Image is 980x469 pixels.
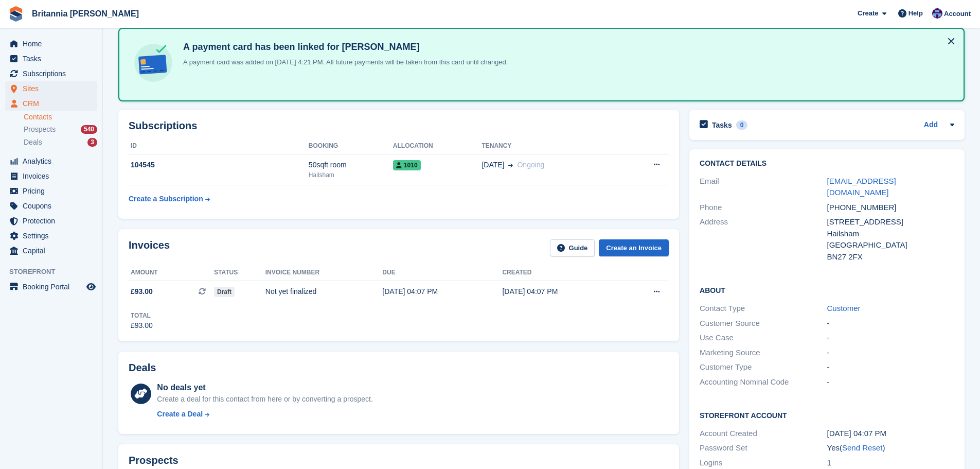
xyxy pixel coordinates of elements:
a: [EMAIL_ADDRESS][DOMAIN_NAME] [827,177,896,197]
span: ( ) [840,443,885,452]
a: menu [5,51,97,66]
a: Send Reset [842,443,882,452]
h2: Contact Details [700,160,954,168]
div: Email [700,176,827,199]
div: Customer Type [700,361,827,373]
span: Draft [214,287,235,297]
span: Settings [23,229,84,243]
h2: Tasks [712,120,732,130]
th: Allocation [393,138,482,154]
div: Hailsham [309,170,393,180]
th: Status [214,265,265,281]
th: Booking [309,138,393,154]
div: Not yet finalized [265,286,383,297]
div: 50sqft room [309,160,393,170]
span: Capital [23,244,84,258]
th: Due [382,265,502,281]
a: menu [5,199,97,213]
span: Tasks [23,51,84,66]
a: Deals 3 [24,137,97,148]
img: Becca Clark [932,8,942,19]
img: stora-icon-8386f47178a22dfd0bd8f6a31ec36ba5ce8667c1dd55bd0f319d3a0aa187defe.svg [8,6,24,22]
div: Logins [700,457,827,469]
h2: About [700,285,954,295]
a: Create a Subscription [129,189,210,209]
h2: Deals [129,362,156,374]
div: - [827,347,954,359]
span: Storefront [9,267,102,277]
h2: Storefront Account [700,410,954,420]
span: 1010 [393,160,421,170]
a: menu [5,37,97,51]
div: Customer Source [700,318,827,329]
div: Address [700,216,827,263]
a: Britannia [PERSON_NAME] [28,5,143,22]
a: menu [5,280,97,294]
a: Guide [550,239,595,256]
span: Deals [24,137,42,147]
span: Sites [23,81,84,96]
h2: Prospects [129,455,179,466]
div: - [827,376,954,388]
a: menu [5,169,97,183]
span: Coupons [23,199,84,213]
a: Add [924,119,938,131]
span: Pricing [23,184,84,198]
div: Yes [827,442,954,454]
div: [STREET_ADDRESS] [827,216,954,228]
div: 3 [87,138,97,147]
a: Preview store [85,281,97,293]
a: menu [5,154,97,168]
div: Create a deal for this contact from here or by converting a prospect. [157,394,372,405]
a: menu [5,214,97,228]
div: Marketing Source [700,347,827,359]
div: Account Created [700,428,827,440]
a: menu [5,81,97,96]
div: BN27 2FX [827,251,954,263]
span: [DATE] [482,160,504,170]
div: [DATE] 04:07 PM [502,286,622,297]
div: Password Set [700,442,827,454]
span: Help [908,8,923,19]
div: Contact Type [700,303,827,315]
div: [GEOGRAPHIC_DATA] [827,239,954,251]
div: Create a Subscription [129,194,203,204]
span: Analytics [23,154,84,168]
div: No deals yet [157,381,372,394]
a: menu [5,184,97,198]
div: [PHONE_NUMBER] [827,202,954,214]
div: [DATE] 04:07 PM [382,286,502,297]
a: Contacts [24,112,97,122]
span: Protection [23,214,84,228]
span: Booking Portal [23,280,84,294]
img: card-linked-ebf98d0992dc2aeb22e95c0e3c79077019eb2392cfd83c6a337811c24bc77127.svg [132,41,175,84]
h4: A payment card has been linked for [PERSON_NAME] [179,41,508,53]
div: 104545 [129,160,309,170]
th: Created [502,265,622,281]
a: Create a Deal [157,409,372,420]
div: Total [131,311,153,320]
div: Phone [700,202,827,214]
span: Invoices [23,169,84,183]
div: [DATE] 04:07 PM [827,428,954,440]
div: 540 [81,125,97,134]
a: menu [5,96,97,111]
span: Create [858,8,878,19]
h2: Invoices [129,239,170,256]
div: 1 [827,457,954,469]
div: 0 [736,120,748,130]
th: Amount [129,265,214,281]
p: A payment card was added on [DATE] 4:21 PM. All future payments will be taken from this card unti... [179,57,508,67]
th: Tenancy [482,138,621,154]
span: CRM [23,96,84,111]
div: Accounting Nominal Code [700,376,827,388]
th: ID [129,138,309,154]
div: - [827,318,954,329]
div: Use Case [700,332,827,344]
span: Home [23,37,84,51]
a: Customer [827,304,861,312]
span: Prospects [24,125,56,134]
div: £93.00 [131,320,153,331]
div: Create a Deal [157,409,203,420]
span: Subscriptions [23,66,84,81]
